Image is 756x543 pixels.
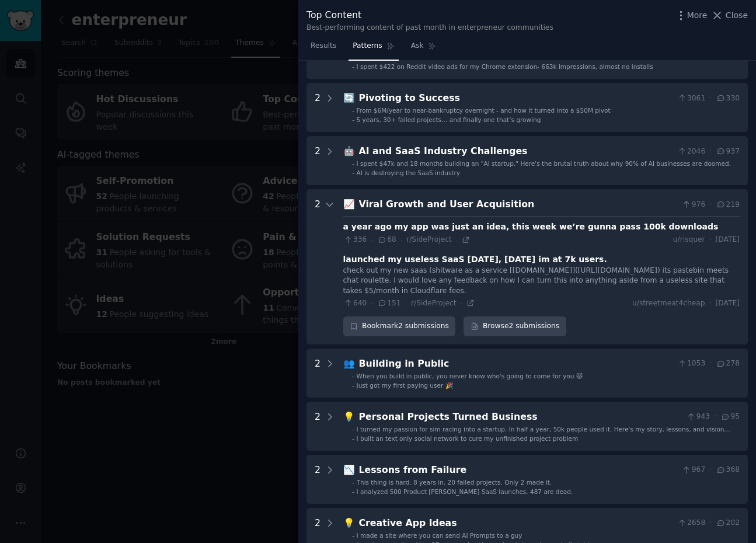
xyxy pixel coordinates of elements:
span: 943 [686,412,710,422]
div: 2 [315,463,320,496]
span: · [709,358,712,369]
span: u/risquer [673,235,705,245]
button: Bookmark2 submissions [343,316,456,336]
div: Lessons from Failure [359,463,678,478]
span: · [709,147,712,157]
span: I analyzed 500 Product [PERSON_NAME] SaaS launches. 487 are dead. [357,488,573,495]
span: Patterns [353,41,382,51]
a: Ask [407,37,440,61]
span: · [371,299,372,307]
span: 151 [377,298,401,309]
span: · [714,412,716,422]
span: 3061 [677,93,706,104]
span: From $6M/year to near-bankruptcy overnight - and how it turned into a $50M pivot [357,107,611,114]
div: - [352,434,354,443]
div: Building in Public [359,357,673,371]
span: AI is destroying the SaaS industry [357,169,460,176]
span: 📉 [343,464,355,475]
span: 🤖 [343,145,355,156]
div: Personal Projects Turned Business [359,410,682,424]
button: More [675,9,708,22]
div: a year ago my app was just an idea, this week we’re gunna pass 100k downloads [343,221,719,233]
span: 👥 [343,358,355,369]
div: - [352,62,354,71]
span: Ask [411,41,424,51]
span: 💡 [343,411,355,422]
span: I turned my passion for sim racing into a startup. In half a year, 50k people used it. Here's my ... [357,426,730,433]
a: Results [306,37,340,61]
span: u/streetmeat4cheap [632,298,705,309]
span: · [709,465,712,475]
div: 2 [315,410,320,443]
div: - [352,159,354,168]
span: 278 [716,358,740,369]
span: 5 years, 30+ failed projects… and finally one that’s growing [357,116,541,123]
span: 368 [716,465,740,475]
div: Best-performing content of past month in enterpreneur communities [306,23,553,33]
span: 1053 [677,358,706,369]
a: Patterns [349,37,398,61]
span: · [371,236,372,244]
span: Results [311,41,336,51]
span: · [709,235,712,245]
span: I spent $47k and 18 months building an "AI startup." Here's the brutal truth about why 90% of AI ... [357,160,731,167]
div: - [352,531,354,539]
span: · [456,236,458,244]
span: 202 [716,518,740,528]
span: I made a site where you can send AI Prompts to a guy [357,532,522,539]
span: · [709,200,712,210]
span: Just got my first paying user 🎉 [357,382,453,389]
span: 📈 [343,199,355,210]
span: 937 [716,147,740,157]
div: 2 [315,91,320,124]
div: AI and SaaS Industry Challenges [359,144,673,159]
span: · [709,518,712,528]
a: Browse2 submissions [464,316,566,336]
div: Bookmark 2 submissions [343,316,456,336]
span: 967 [681,465,705,475]
span: 336 [343,235,367,245]
span: When you build in public, you never know who's going to come for you 😾 [357,373,583,380]
span: · [709,93,712,104]
div: 2 [315,197,320,336]
div: check out my new saas (shitware as a service [[DOMAIN_NAME]]([URL][DOMAIN_NAME]) its pastebin mee... [343,266,740,297]
div: Creative App Ideas [359,516,673,531]
span: · [400,236,402,244]
div: - [352,106,354,114]
span: r/SideProject [406,235,452,243]
span: 640 [343,298,367,309]
span: · [461,299,462,307]
span: [DATE] [716,235,740,245]
div: - [352,425,354,433]
div: Viral Growth and User Acquisition [359,197,678,212]
span: More [687,9,708,22]
span: r/SideProject [411,299,457,307]
div: launched my useless SaaS [DATE], [DATE] im at 7k users. [343,253,607,266]
span: 2046 [677,147,706,157]
span: · [405,299,407,307]
span: 🔄 [343,92,355,103]
span: This thing is hard. 8 years in. 20 failed projects. Only 2 made it. [357,479,552,486]
span: · [709,298,712,309]
div: - [352,372,354,380]
span: 330 [716,93,740,104]
span: 💡 [343,517,355,528]
span: I built an text only social network to cure my unfinished project problem [357,435,579,442]
span: 2658 [677,518,706,528]
div: 2 [315,144,320,177]
div: - [352,381,354,389]
span: 219 [716,200,740,210]
div: - [352,169,354,177]
span: I spent $422 on Reddit video ads for my Chrome extension- 663k impressions, almost no installs [357,63,653,70]
div: - [352,478,354,486]
div: Top Content [306,8,553,23]
span: 68 [377,235,396,245]
span: 976 [681,200,705,210]
div: - [352,116,354,124]
button: Close [711,9,748,22]
span: Close [726,9,748,22]
div: Pivoting to Success [359,91,673,106]
div: 2 [315,357,320,389]
span: [DATE] [716,298,740,309]
span: 95 [720,412,740,422]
